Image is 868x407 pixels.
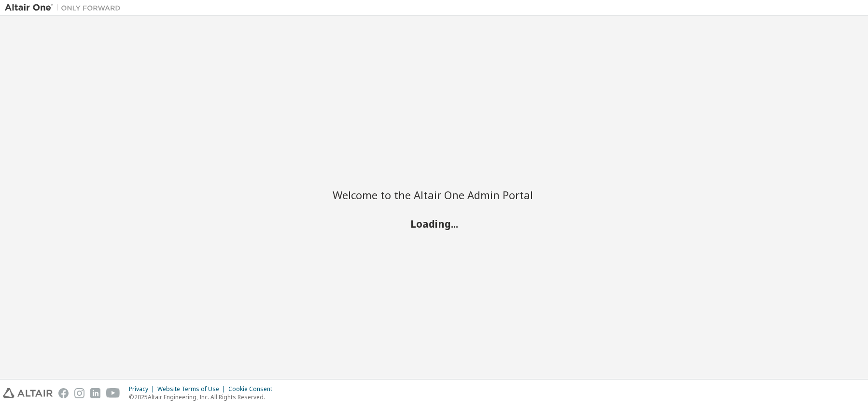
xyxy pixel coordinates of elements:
[58,388,69,398] img: facebook.svg
[74,388,84,398] img: instagram.svg
[3,388,53,398] img: altair_logo.svg
[129,393,278,401] p: © 2025 Altair Engineering, Inc. All Rights Reserved.
[90,388,100,398] img: linkedin.svg
[106,388,120,398] img: youtube.svg
[228,385,278,393] div: Cookie Consent
[129,385,157,393] div: Privacy
[333,218,535,230] h2: Loading...
[5,3,126,13] img: Altair One
[157,385,228,393] div: Website Terms of Use
[333,188,535,202] h2: Welcome to the Altair One Admin Portal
